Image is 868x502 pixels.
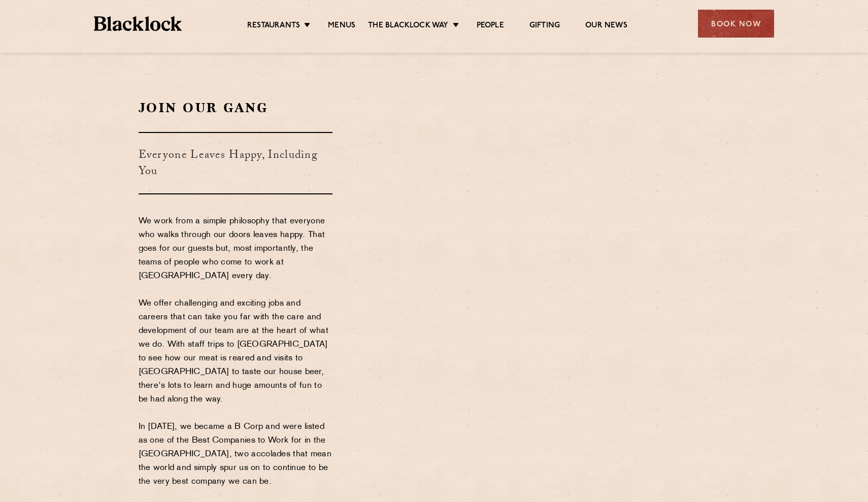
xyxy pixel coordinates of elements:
a: The Blacklock Way [368,21,448,32]
p: We work from a simple philosophy that everyone who walks through our doors leaves happy. That goe... [139,215,333,489]
img: BL_Textured_Logo-footer-cropped.svg [94,16,182,31]
h2: Join Our Gang [139,99,333,117]
a: People [477,21,504,32]
a: Gifting [529,21,560,32]
a: Restaurants [247,21,300,32]
a: Our News [585,21,627,32]
h3: Everyone Leaves Happy, Including You [139,132,333,194]
div: Book Now [698,10,774,38]
a: Menus [328,21,355,32]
